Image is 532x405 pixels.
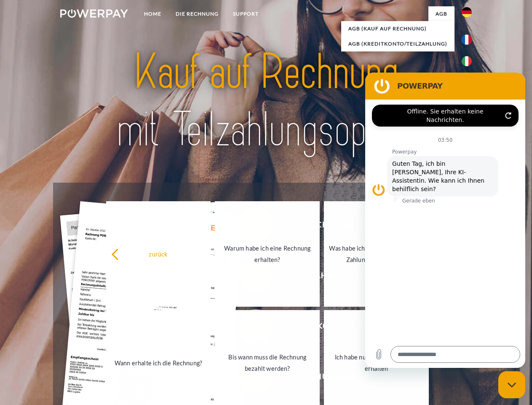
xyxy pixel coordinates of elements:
[341,36,454,51] a: AGB (Kreditkonto/Teilzahlung)
[226,6,266,22] a: SUPPORT
[329,243,424,265] div: Was habe ich noch offen, ist meine Zahlung eingegangen?
[462,35,472,45] img: fr
[428,6,454,22] a: agb
[324,201,429,307] a: Was habe ich noch offen, ist meine Zahlung eingegangen?
[220,243,315,265] div: Warum habe ich eine Rechnung erhalten?
[137,6,168,22] a: Home
[220,351,315,374] div: Bis wann muss die Rechnung bezahlt werden?
[111,248,206,259] div: zurück
[329,351,424,374] div: Ich habe nur eine Teillieferung erhalten
[365,73,525,368] iframe: Messaging-Fenster
[341,21,454,36] a: AGB (Kauf auf Rechnung)
[498,371,525,398] iframe: Schaltfläche zum Öffnen des Messaging-Fensters; Konversation läuft
[80,40,452,162] img: title-powerpay_de.svg
[111,357,206,368] div: Wann erhalte ich die Rechnung?
[462,56,472,66] img: it
[168,6,226,22] a: DIE RECHNUNG
[60,9,128,18] img: logo-powerpay-white.svg
[462,7,472,17] img: de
